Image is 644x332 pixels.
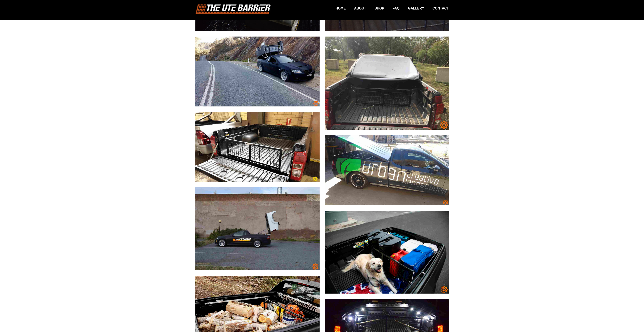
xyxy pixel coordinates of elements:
[327,4,346,12] a: Home
[366,4,384,12] a: Shop
[424,4,449,12] a: Contact
[384,4,400,12] a: FAQ
[346,4,366,12] a: About
[195,4,271,14] img: logo.png
[400,4,424,12] a: Gallery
